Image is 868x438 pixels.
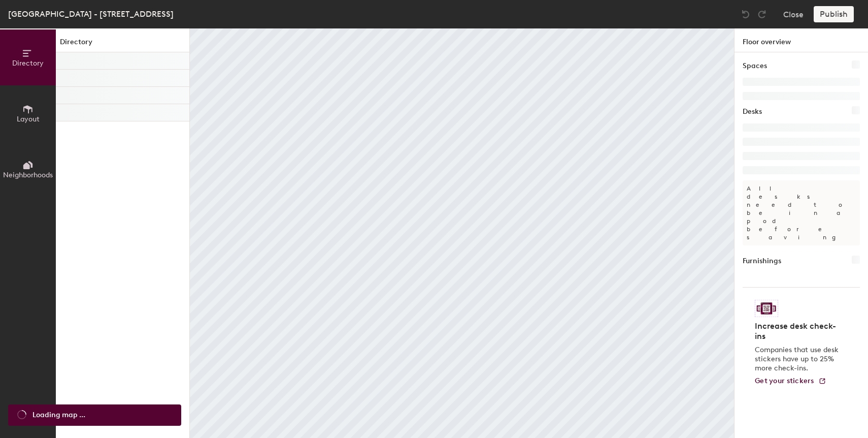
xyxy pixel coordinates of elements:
span: Neighborhoods [3,171,53,179]
div: [GEOGRAPHIC_DATA] - [STREET_ADDRESS] [8,8,174,20]
canvas: Map [190,28,734,438]
p: Companies that use desk stickers have up to 25% more check-ins. [755,346,842,373]
img: Redo [757,9,767,19]
h4: Increase desk check-ins [755,321,842,341]
span: Get your stickers [755,377,814,385]
h1: Desks [743,106,762,117]
span: Directory [12,59,44,68]
img: Sticker logo [755,300,778,317]
img: Undo [741,9,751,19]
span: Loading map ... [32,410,85,421]
button: Close [783,6,804,22]
a: Get your stickers [755,377,826,386]
h1: Directory [56,37,189,52]
h1: Floor overview [735,28,868,52]
h1: Furnishings [743,256,781,267]
h1: Spaces [743,60,767,72]
span: Layout [17,115,40,123]
p: All desks need to be in a pod before saving [743,180,860,245]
